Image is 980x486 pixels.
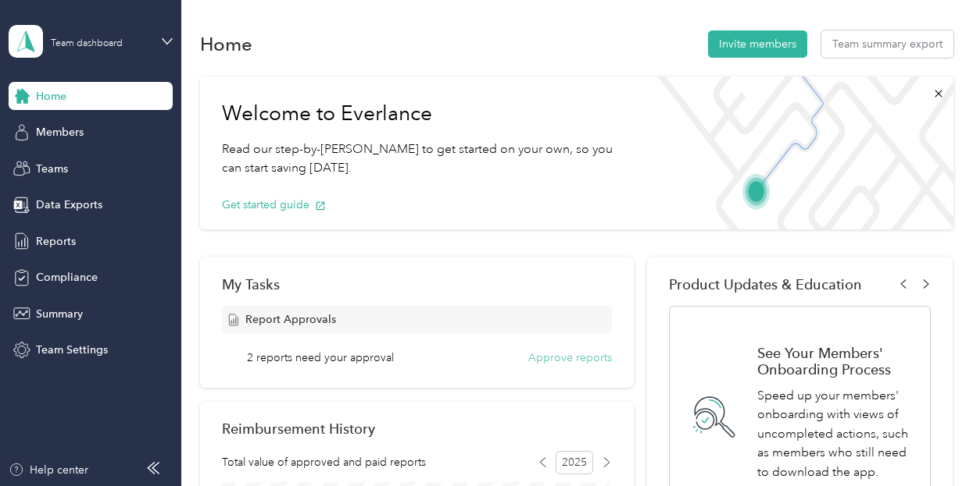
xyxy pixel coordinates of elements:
[222,420,375,437] h2: Reimbursement History
[36,88,66,105] span: Home
[757,386,914,482] p: Speed up your members' onboarding with views of uncompleted actions, such as members who still ne...
[892,399,980,486] iframe: Everlance-gr Chat Button Frame
[36,342,108,358] span: Team Settings
[9,462,88,478] button: Help center
[821,30,953,58] button: Team summary export
[245,311,336,328] span: Report Approvals
[200,36,252,52] h1: Home
[36,233,76,250] span: Reports
[36,197,102,213] span: Data Exports
[222,197,326,213] button: Get started guide
[36,269,98,286] span: Compliance
[247,349,394,366] span: 2 reports need your approval
[646,76,953,229] img: Welcome to everlance
[36,161,68,177] span: Teams
[556,451,593,474] span: 2025
[757,345,914,378] h1: See Your Members' Onboarding Process
[36,124,84,140] span: Members
[222,101,624,126] h1: Welcome to Everlance
[36,306,83,322] span: Summary
[669,276,862,293] span: Product Updates & Education
[528,349,612,366] button: Approve reports
[222,454,426,470] span: Total value of approved and paid reports
[708,30,807,58] button: Invite members
[222,276,612,293] div: My Tasks
[222,140,624,178] p: Read our step-by-[PERSON_NAME] to get started on your own, so you can start saving [DATE].
[51,39,123,48] div: Team dashboard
